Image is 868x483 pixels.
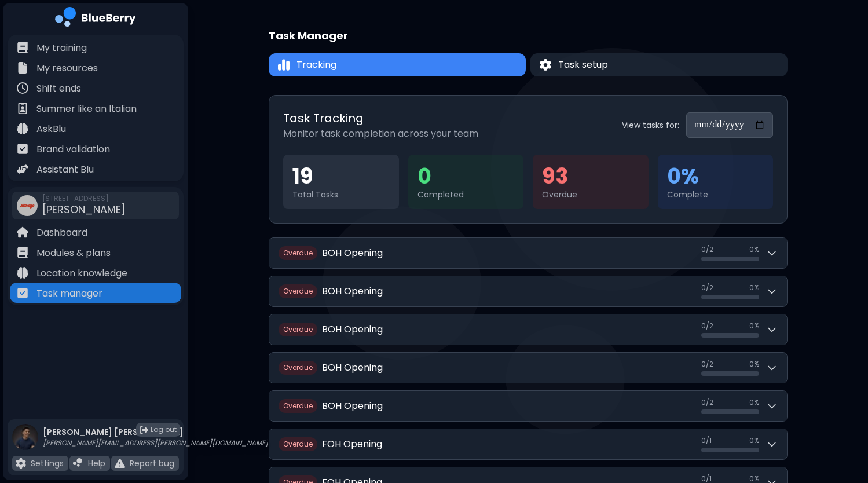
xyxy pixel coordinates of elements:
div: Completed [417,189,515,200]
span: Tracking [296,58,336,72]
img: file icon [17,123,28,134]
p: [PERSON_NAME][EMAIL_ADDRESS][PERSON_NAME][DOMAIN_NAME] [43,438,268,448]
button: OverdueBOH Opening0/20% [269,314,787,345]
span: 0 / 2 [701,245,713,254]
span: [PERSON_NAME] [42,202,126,217]
span: [STREET_ADDRESS] [42,194,126,203]
span: Overdue [279,361,317,375]
img: file icon [17,226,28,238]
p: Report bug [130,458,174,469]
img: file icon [17,103,28,114]
img: Task setup [540,59,551,71]
button: Task setupTask setup [530,53,788,76]
span: Log out [151,425,177,434]
p: Settings [31,458,64,469]
div: Overdue [542,189,639,200]
p: Task manager [36,287,102,301]
span: 0 % [749,245,759,254]
button: OverdueBOH Opening0/20% [269,353,787,383]
span: 0 / 2 [701,321,713,331]
h1: Task Manager [269,28,348,44]
span: 0 % [749,283,759,292]
button: OverdueFOH Opening0/10% [269,429,787,459]
h2: BOH Opening [322,361,383,375]
p: My training [36,41,87,55]
div: 93 [542,164,639,189]
p: Modules & plans [36,246,111,260]
img: Tracking [278,58,290,72]
span: 0 / 2 [701,283,713,292]
p: Dashboard [36,226,87,240]
p: AskBlu [36,122,66,136]
p: Location knowledge [36,266,127,280]
h2: Task Tracking [283,109,478,127]
span: Overdue [279,323,317,336]
img: company logo [55,7,136,31]
button: OverdueBOH Opening0/20% [269,276,787,306]
button: OverdueBOH Opening0/20% [269,238,787,268]
h2: FOH Opening [322,437,382,451]
span: Overdue [279,284,317,298]
span: Task setup [558,58,608,72]
h2: BOH Opening [322,246,383,260]
h2: BOH Opening [322,399,383,413]
span: 0 % [749,398,759,407]
p: Brand validation [36,142,110,156]
img: file icon [16,458,26,469]
img: logout [140,426,148,434]
div: 19 [292,164,390,189]
div: Total Tasks [292,189,390,200]
p: Summer like an Italian [36,102,137,116]
p: Assistant Blu [36,163,94,177]
span: 0 / 1 [701,436,712,445]
img: file icon [17,163,28,175]
span: 0 / 2 [701,398,713,407]
label: View tasks for: [622,120,679,130]
img: profile photo [12,424,38,462]
img: file icon [115,458,125,469]
span: 0 % [749,360,759,369]
span: 0 / 2 [701,360,713,369]
p: Monitor task completion across your team [283,127,478,141]
img: file icon [17,247,28,258]
img: file icon [17,267,28,279]
p: My resources [36,61,98,75]
img: file icon [17,42,28,53]
img: file icon [17,143,28,155]
span: 0 % [749,436,759,445]
span: Overdue [279,399,317,413]
button: TrackingTracking [269,53,526,76]
div: 0 % [667,164,764,189]
img: file icon [17,287,28,299]
img: company thumbnail [17,195,38,216]
span: Overdue [279,246,317,260]
img: file icon [73,458,83,469]
div: 0 [417,164,515,189]
span: Overdue [279,437,317,451]
p: Help [88,458,105,469]
span: 0 % [749,321,759,331]
div: Complete [667,189,764,200]
img: file icon [17,82,28,94]
h2: BOH Opening [322,323,383,336]
button: OverdueBOH Opening0/20% [269,391,787,421]
h2: BOH Opening [322,284,383,298]
img: file icon [17,62,28,74]
p: Shift ends [36,82,81,96]
p: [PERSON_NAME] [PERSON_NAME] [43,427,268,437]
